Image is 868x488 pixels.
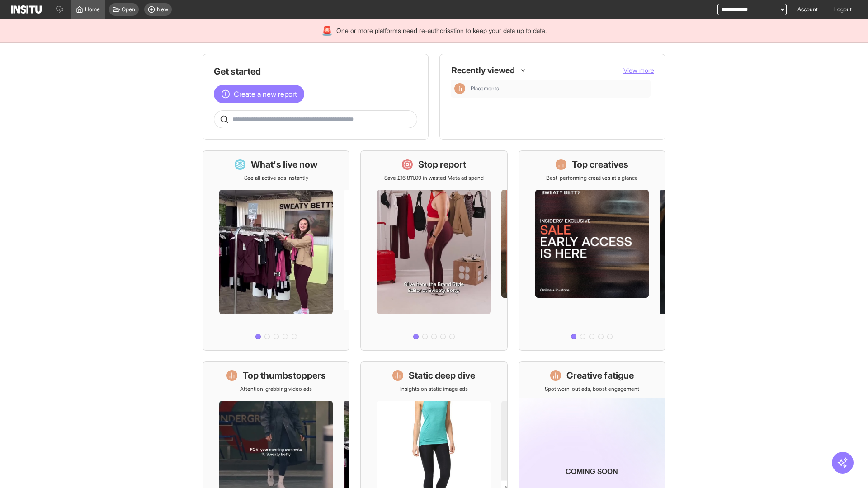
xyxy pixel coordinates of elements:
[623,66,654,75] button: View more
[203,150,349,351] a: What's live nowSee all active ads instantly
[519,150,665,351] a: Top creativesBest-performing creatives at a glance
[572,158,628,171] h1: Top creatives
[360,150,507,351] a: Stop reportSave £16,811.09 in wasted Meta ad spend
[471,85,499,92] span: Placements
[321,24,333,37] div: 🚨
[400,385,468,393] p: Insights on static image ads
[11,5,42,14] img: Logo
[85,6,100,13] span: Home
[418,158,466,171] h1: Stop report
[471,85,647,92] span: Placements
[243,369,326,382] h1: Top thumbstoppers
[384,174,484,182] p: Save £16,811.09 in wasted Meta ad spend
[240,385,312,393] p: Attention-grabbing video ads
[454,83,465,94] div: Insights
[157,6,168,13] span: New
[244,174,308,182] p: See all active ads instantly
[251,158,318,171] h1: What's live now
[214,85,304,103] button: Create a new report
[214,65,417,78] h1: Get started
[234,89,297,99] span: Create a new report
[336,26,547,35] span: One or more platforms need re-authorisation to keep your data up to date.
[122,6,135,13] span: Open
[409,369,475,382] h1: Static deep dive
[546,174,638,182] p: Best-performing creatives at a glance
[623,66,654,74] span: View more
